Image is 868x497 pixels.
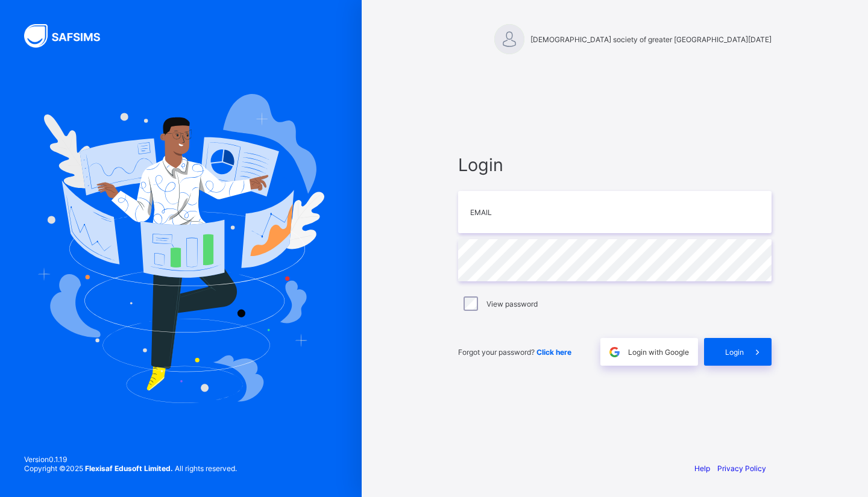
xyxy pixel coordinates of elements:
span: Version 0.1.19 [24,455,237,464]
span: Login [458,154,772,175]
strong: Flexisaf Edusoft Limited. [85,464,173,473]
span: Login [725,348,744,357]
span: Copyright © 2025 All rights reserved. [24,464,237,473]
label: View password [486,299,538,308]
a: Help [694,464,710,473]
a: Click here [536,348,571,357]
img: Hero Image [37,94,324,402]
span: Login with Google [628,348,689,357]
a: Privacy Policy [717,464,766,473]
img: SAFSIMS Logo [24,24,115,48]
span: [DEMOGRAPHIC_DATA] society of greater [GEOGRAPHIC_DATA][DATE] [530,35,772,44]
span: Forgot your password? [458,348,571,357]
img: google.396cfc9801f0270233282035f929180a.svg [608,345,621,359]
